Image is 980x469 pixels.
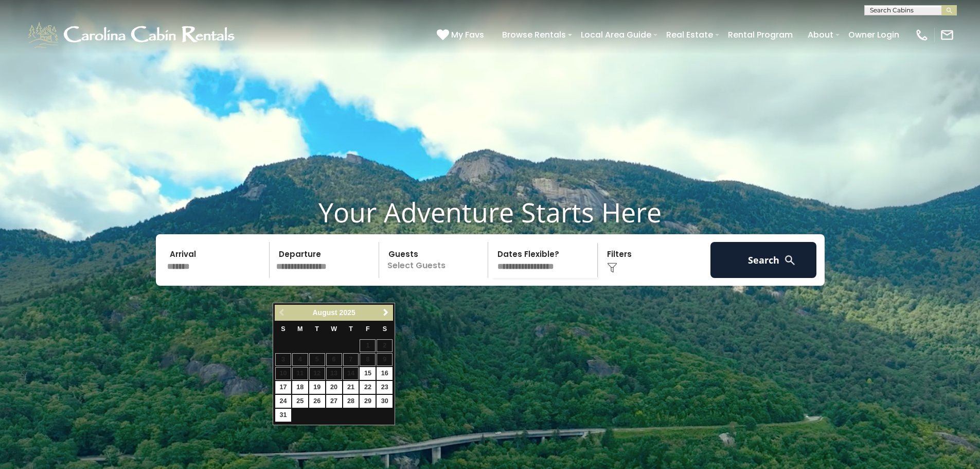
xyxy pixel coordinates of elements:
[383,325,387,333] span: Saturday
[783,254,796,267] img: search-regular-white.png
[275,395,291,408] a: 24
[281,325,285,333] span: Sunday
[723,26,798,44] a: Rental Program
[915,28,929,42] img: phone-regular-white.png
[377,367,393,380] a: 16
[343,395,359,408] a: 28
[315,325,319,333] span: Tuesday
[382,308,390,317] span: Next
[497,26,571,44] a: Browse Rentals
[309,381,325,394] a: 19
[326,381,342,394] a: 20
[326,395,342,408] a: 27
[360,367,376,380] a: 15
[292,395,308,408] a: 25
[377,381,393,394] a: 23
[26,20,239,50] img: White-1-1-2.png
[803,26,839,44] a: About
[297,325,303,333] span: Monday
[451,28,484,41] span: My Favs
[340,308,355,317] span: 2025
[379,306,392,319] a: Next
[377,395,393,408] a: 30
[8,196,972,228] h1: Your Adventure Starts Here
[343,381,359,394] a: 21
[349,325,353,333] span: Thursday
[382,242,488,278] p: Select Guests
[366,325,370,333] span: Friday
[437,28,487,42] a: My Favs
[843,26,904,44] a: Owner Login
[275,381,291,394] a: 17
[313,308,337,317] span: August
[661,26,718,44] a: Real Estate
[607,263,617,273] img: filter--v1.png
[710,242,817,278] button: Search
[292,381,308,394] a: 18
[940,28,954,42] img: mail-regular-white.png
[331,325,337,333] span: Wednesday
[309,395,325,408] a: 26
[360,381,376,394] a: 22
[275,409,291,422] a: 31
[360,395,376,408] a: 29
[576,26,656,44] a: Local Area Guide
